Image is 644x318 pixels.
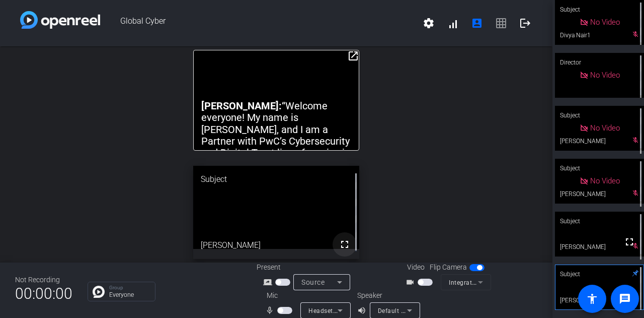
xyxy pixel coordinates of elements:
[430,262,467,273] span: Flip Camera
[265,304,277,316] mat-icon: mic_none
[471,17,483,29] mat-icon: account_box
[407,262,425,273] span: Video
[555,159,644,178] div: Subject
[347,50,359,62] mat-icon: open_in_new
[555,106,644,125] div: Subject
[555,265,644,284] div: Subject
[20,11,100,29] img: white-gradient.svg
[619,293,631,305] mat-icon: message
[339,238,351,250] mat-icon: fullscreen
[93,286,105,298] img: Chat Icon
[257,262,357,273] div: Present
[555,212,644,231] div: Subject
[441,11,465,35] button: signal_cellular_alt
[357,290,418,301] div: Speaker
[15,275,72,285] div: Not Recording
[109,292,150,298] p: Everyone
[15,281,72,306] span: 00:00:00
[378,306,547,314] span: Default - Headphones (3- Jabra Evolve 65 SE) (Bluetooth)
[257,290,357,301] div: Mic
[100,11,417,35] span: Global Cyber
[586,293,598,305] mat-icon: accessibility
[357,304,369,316] mat-icon: volume_up
[201,100,282,112] strong: [PERSON_NAME]:
[301,278,325,286] span: Source
[406,276,418,288] mat-icon: videocam_outline
[519,17,531,29] mat-icon: logout
[263,276,275,288] mat-icon: screen_share_outline
[590,123,620,133] span: No Video
[193,166,359,193] div: Subject
[623,236,635,248] mat-icon: fullscreen
[555,53,644,72] div: Director
[308,306,404,314] span: Headset (3- Jabra Evolve 65 SE)
[590,176,620,185] span: No Video
[590,18,620,27] span: No Video
[590,71,620,80] span: No Video
[109,285,150,290] p: Group
[201,100,351,207] p: “Welcome everyone! My name is [PERSON_NAME], and I am a Partner with PwC’s Cybersecurity and Digi...
[423,17,435,29] mat-icon: settings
